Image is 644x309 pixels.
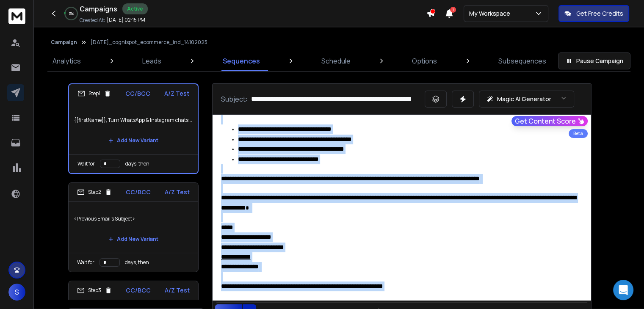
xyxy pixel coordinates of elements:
[102,132,165,149] button: Add New Variant
[102,231,165,248] button: Add New Variant
[558,52,630,69] button: Pause Campaign
[497,95,551,103] p: Magic AI Generator
[91,39,207,46] p: [DATE]_cognispot_ecommerce_ind_14102025
[77,259,94,266] p: Wait for
[69,11,74,16] p: 3 %
[8,284,25,301] button: S
[511,116,588,126] button: Get Content Score
[407,51,442,71] a: Options
[47,51,86,71] a: Analytics
[493,51,551,71] a: Subsequences
[137,51,166,71] a: Leads
[569,129,588,138] div: Beta
[479,91,574,108] button: Magic AI Generator
[221,94,248,104] p: Subject:
[68,182,199,272] li: Step2CC/BCCA/Z Test<Previous Email's Subject>Add New VariantWait fordays, then
[125,89,150,98] p: CC/BCC
[164,89,189,98] p: A/Z Test
[613,280,633,300] div: Open Intercom Messenger
[126,286,151,295] p: CC/BCC
[576,9,623,18] p: Get Free Credits
[122,3,148,14] div: Active
[80,17,105,24] p: Created At:
[77,188,112,196] div: Step 2
[77,90,111,97] div: Step 1
[80,4,117,14] h1: Campaigns
[450,7,456,13] span: 1
[218,51,265,71] a: Sequences
[558,5,629,22] button: Get Free Credits
[77,160,95,167] p: Wait for
[51,39,77,46] button: Campaign
[74,207,193,231] p: <Previous Email's Subject>
[77,287,112,294] div: Step 3
[142,56,161,66] p: Leads
[68,83,199,174] li: Step1CC/BCCA/Z Test{{firstName}}, Turn WhatsApp & Instagram chats into real buyersAdd New Variant...
[165,188,190,196] p: A/Z Test
[469,9,514,18] p: My Workspace
[316,51,356,71] a: Schedule
[125,160,149,167] p: days, then
[498,56,546,66] p: Subsequences
[53,56,81,66] p: Analytics
[412,56,437,66] p: Options
[321,56,351,66] p: Schedule
[74,108,193,132] p: {{firstName}}, Turn WhatsApp & Instagram chats into real buyers
[107,17,145,23] p: [DATE] 02:15 PM
[126,188,151,196] p: CC/BCC
[165,286,190,295] p: A/Z Test
[125,259,149,266] p: days, then
[223,56,260,66] p: Sequences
